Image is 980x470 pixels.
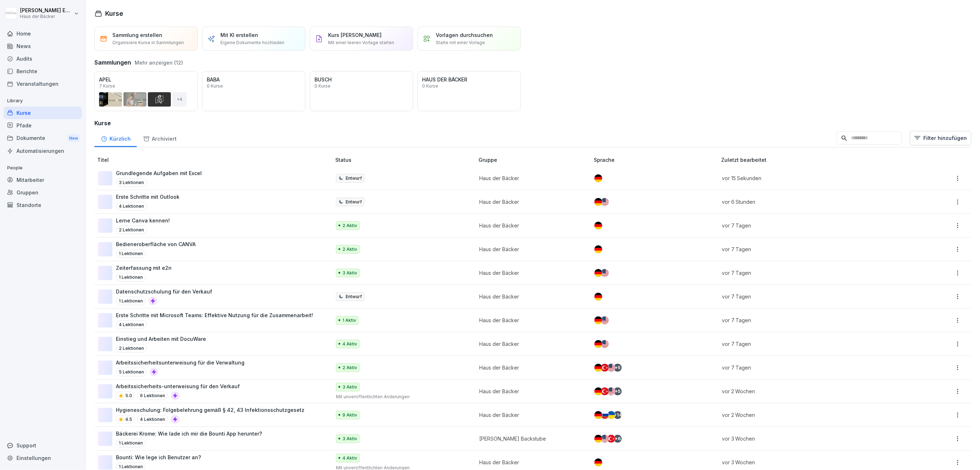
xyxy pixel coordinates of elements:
p: Arbeitssicherheits-unterweisung für den Verkauf [116,382,240,390]
p: 5 Lektionen [116,368,147,376]
img: de.svg [594,269,602,277]
p: Mit unveröffentlichten Änderungen [336,394,467,400]
p: vor 7 Tagen [722,245,899,253]
img: de.svg [594,293,602,301]
img: tr.svg [601,364,609,372]
img: de.svg [594,222,602,230]
p: 0 Kurse [314,84,331,88]
img: tr.svg [607,435,615,443]
img: de.svg [594,411,602,419]
a: Automatisierungen [4,145,82,157]
img: de.svg [594,340,602,348]
a: Standorte [4,199,82,211]
p: Vorlagen durchsuchen [436,31,493,39]
a: Home [4,27,82,40]
p: 2 Aktiv [342,365,357,371]
p: Entwurf [346,293,362,300]
img: de.svg [594,174,602,182]
button: Mehr anzeigen (12) [135,59,183,66]
p: APEL [99,76,193,83]
a: Berichte [4,65,82,77]
p: Haus der Bäcker [479,459,582,466]
p: vor 7 Tagen [722,316,899,324]
p: Erste Schritte mit Microsoft Teams: Effektive Nutzung für die Zusammenarbeit! [116,311,313,319]
p: Zeiterfassung mit e2n [116,264,172,272]
p: 0 Kurse [422,84,438,88]
button: Filter hinzufügen [910,131,971,145]
p: vor 7 Tagen [722,364,899,371]
div: + 5 [614,387,622,395]
div: Dokumente [4,132,82,145]
p: Haus der Bäcker [479,174,582,182]
p: 4.5 [125,416,132,423]
img: de.svg [594,245,602,253]
p: 1 Lektionen [116,439,146,447]
p: BUSCH [314,76,409,83]
p: Entwurf [346,199,362,205]
p: Mit KI erstellen [220,31,258,39]
p: Bounti: Wie lege ich Benutzer an? [116,453,201,461]
p: Bedieneroberfläche von CANVA [116,240,196,248]
p: vor 7 Tagen [722,222,899,229]
p: 1 Lektionen [116,297,146,305]
a: Veranstaltungen [4,77,82,90]
p: Zuletzt bearbeitet [721,156,908,164]
p: 2 Lektionen [116,226,147,234]
a: Archiviert [137,129,183,147]
p: 0 Kurse [207,84,223,88]
p: Haus der Bäcker [479,198,582,206]
div: New [67,134,80,142]
a: News [4,40,82,52]
p: Haus der Bäcker [479,293,582,300]
p: Erste Schritte mit Outlook [116,193,179,201]
img: ru.svg [601,411,609,419]
p: 1 Lektionen [116,273,146,282]
p: [PERSON_NAME] Ehlerding [20,8,73,14]
p: 6 Lektionen [137,391,168,400]
a: Audits [4,52,82,65]
img: us.svg [601,269,609,277]
p: Haus der Bäcker [479,222,582,229]
p: 3 Aktiv [342,384,357,390]
p: Haus der Bäcker [479,245,582,253]
div: + 14 [614,411,622,419]
p: Eigene Dokumente hochladen [220,39,284,46]
div: Mitarbeiter [4,174,82,186]
p: 4 Aktiv [342,341,357,347]
img: us.svg [607,387,615,395]
img: de.svg [594,316,602,324]
p: 5.0 [125,393,132,399]
a: Einstellungen [4,452,82,464]
p: Mit einer leeren Vorlage starten [328,39,394,46]
img: de.svg [594,364,602,372]
p: Haus der Bäcker [479,269,582,277]
p: Einstieg und Arbeiten mit DocuWare [116,335,206,343]
p: 3 Lektionen [116,178,147,187]
img: de.svg [594,435,602,443]
div: Kurse [4,107,82,119]
p: Titel [97,156,332,164]
div: + 5 [614,364,622,372]
p: vor 15 Sekunden [722,174,899,182]
p: Status [335,156,476,164]
a: APEL7 Kurse+4 [94,71,198,111]
a: HAUS DER BÄCKER0 Kurse [417,71,521,111]
p: 3 Aktiv [342,270,357,276]
p: 2 Aktiv [342,222,357,229]
p: vor 7 Tagen [722,293,899,300]
p: 1 Aktiv [342,317,356,324]
p: Starte mit einer Vorlage [436,39,485,46]
p: vor 2 Wochen [722,411,899,419]
img: us.svg [601,316,609,324]
div: Support [4,439,82,452]
p: Haus der Bäcker [20,14,73,19]
a: DokumenteNew [4,132,82,145]
p: Kurs [PERSON_NAME] [328,31,382,39]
